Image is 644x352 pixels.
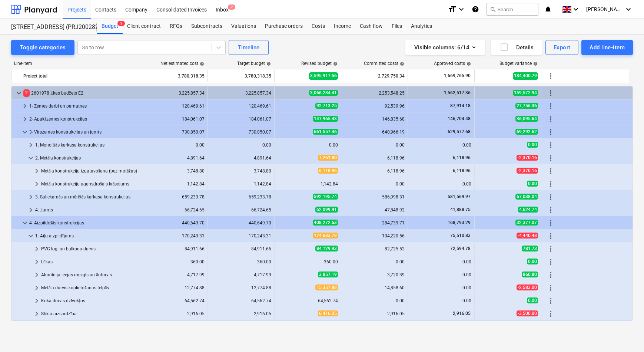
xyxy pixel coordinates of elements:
span: 147,965.43 [313,116,338,122]
span: 3,595,917.56 [309,72,338,79]
div: 1,142.84 [144,181,205,187]
span: 92,713.25 [315,103,338,109]
div: 2. Grīdu konstrukcija [35,321,138,333]
span: More actions [546,283,555,292]
i: Knowledge base [472,5,479,14]
div: 6,118.96 [344,155,405,161]
div: 0.00 [411,272,471,277]
div: 0.00 [144,142,205,148]
div: 84,911.66 [144,246,205,251]
span: 36,095.64 [515,116,538,122]
span: 6,118.96 [318,168,338,174]
div: 2,916.05 [211,311,271,316]
span: 629,577.68 [447,129,471,134]
span: 41,888.75 [449,207,471,212]
span: 2 [228,4,235,10]
div: 170,243.31 [211,233,271,238]
button: Timeline [229,40,269,55]
div: Line-item [11,61,141,66]
span: More actions [546,167,555,175]
span: 6,118.96 [452,155,471,160]
div: 4,717.99 [211,272,271,277]
span: 6,118.96 [452,168,471,173]
span: 661,557.46 [313,129,338,135]
span: keyboard_arrow_right [32,283,41,292]
div: 440,649.70 [144,220,205,226]
span: search [490,6,496,12]
span: 1,669,765.90 [443,73,471,79]
div: 640,966.19 [344,129,405,135]
div: 659,233.78 [144,194,205,200]
span: 27,756.36 [515,103,538,109]
div: 64,562.74 [144,298,205,303]
a: RFQs [165,19,187,34]
span: More actions [546,218,555,227]
div: Budget variance [499,61,538,66]
div: 92,539.96 [344,103,405,109]
span: 781.73 [522,246,538,251]
div: 659,233.78 [211,194,271,200]
span: 69,292.62 [515,129,538,135]
div: Approved costs [434,61,471,66]
div: 3- Virszemes konstrukcijas un jumts [29,126,138,138]
div: [STREET_ADDRESS] (PRJ2002826) 2601978 [11,23,88,31]
div: 64,562.74 [278,298,338,303]
span: More actions [546,89,555,98]
a: Income [329,19,355,34]
div: Timeline [238,43,259,52]
span: 0.00 [527,297,538,303]
div: 2,916.05 [144,311,205,316]
div: 440,649.70 [211,220,271,226]
div: Export [554,43,571,52]
i: notifications [544,5,552,14]
span: More actions [546,141,555,149]
div: 3,225,857.34 [211,91,271,96]
div: 120,469.61 [211,103,271,109]
a: Analytics [406,19,436,34]
button: Details [491,40,542,55]
div: 1. Aiļu aizpildījums [35,230,138,242]
div: 4,891.64 [144,155,205,161]
a: Client contract [123,19,165,34]
a: Subcontracts [187,19,227,34]
span: 6,416.05 [318,310,338,316]
div: 3,780,318.35 [211,70,271,82]
button: Export [545,40,579,55]
div: 730,850.07 [144,129,205,135]
button: Add line-item [581,40,633,55]
span: More actions [546,205,555,214]
i: keyboard_arrow_down [457,5,466,14]
a: Valuations [227,19,260,34]
div: Visible columns : 6/14 [414,43,476,52]
span: -2,583.00 [517,284,538,290]
div: 64,562.74 [211,298,271,303]
span: 1,562,517.36 [443,90,471,95]
span: 3,066,284.41 [309,90,338,96]
div: 66,724.65 [211,207,271,213]
div: 0.00 [411,298,471,303]
div: 1,142.84 [278,181,338,187]
div: 84,911.66 [211,246,271,251]
span: 87,914.18 [449,103,471,108]
span: 32,377.07 [515,220,538,226]
span: 581,569.97 [447,194,471,199]
div: Costs [307,19,329,34]
span: help [532,62,538,66]
span: More actions [546,72,555,80]
span: More actions [546,128,555,136]
span: More actions [546,154,555,162]
span: More actions [546,115,555,124]
span: 860.80 [522,272,538,277]
div: Metāla konstrukciju izgatavošana (bez motāžas) [41,165,138,177]
a: Files [387,19,406,34]
span: keyboard_arrow_right [20,102,29,111]
span: More actions [546,180,555,188]
div: 2601978 Ēkas budžets E2 [23,87,138,99]
div: 4. Jumts [35,204,138,216]
div: 1- Zemes darbi un pamatnes [29,100,138,112]
div: Alumīnija ieejas mezgls un ārdurvis [41,269,138,281]
button: Toggle categories [11,40,74,55]
span: keyboard_arrow_right [32,257,41,266]
span: 168,793.29 [447,220,471,225]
